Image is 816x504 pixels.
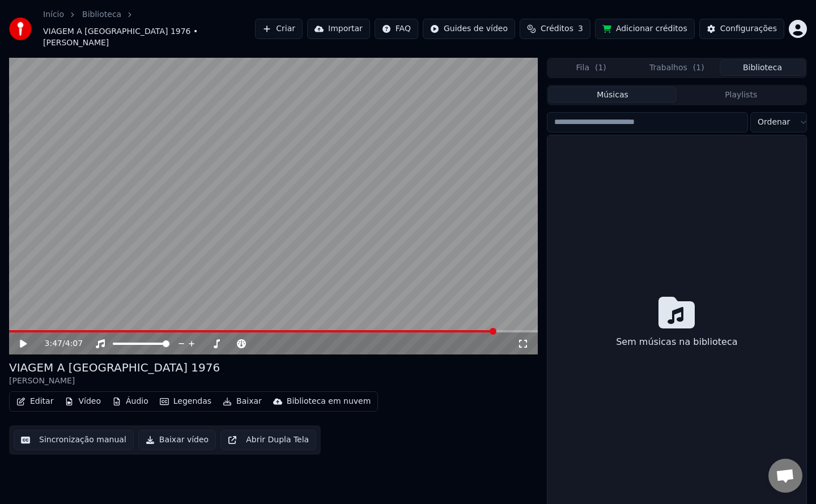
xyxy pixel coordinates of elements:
[634,59,720,76] button: Trabalhos
[541,23,573,35] span: Créditos
[82,9,121,20] a: Biblioteca
[307,19,370,39] button: Importar
[108,394,153,409] button: Áudio
[611,331,742,353] div: Sem músicas na biblioteca
[12,394,58,409] button: Editar
[520,19,590,39] button: Créditos3
[720,23,777,35] div: Configurações
[43,26,255,49] span: VIAGEM A [GEOGRAPHIC_DATA] 1976 • [PERSON_NAME]
[549,59,634,76] button: Fila
[9,375,220,387] div: [PERSON_NAME]
[14,430,134,450] button: Sincronização manual
[595,19,695,39] button: Adicionar créditos
[43,9,64,20] a: Início
[693,62,704,74] span: ( 1 )
[255,19,303,39] button: Criar
[220,430,316,450] button: Abrir Dupla Tela
[9,360,220,375] div: VIAGEM A [GEOGRAPHIC_DATA] 1976
[43,9,255,49] nav: breadcrumb
[45,338,72,349] div: /
[578,23,583,35] span: 3
[549,87,677,103] button: Músicas
[287,396,371,407] div: Biblioteca em nuvem
[138,430,216,450] button: Baixar vídeo
[699,19,784,39] button: Configurações
[595,62,606,74] span: ( 1 )
[677,87,805,103] button: Playlists
[65,338,83,349] span: 4:07
[758,117,790,128] span: Ordenar
[218,394,266,409] button: Baixar
[45,338,62,349] span: 3:47
[375,19,418,39] button: FAQ
[60,394,105,409] button: Vídeo
[423,19,515,39] button: Guides de vídeo
[9,18,32,40] img: youka
[720,59,805,76] button: Biblioteca
[155,394,216,409] button: Legendas
[768,459,802,493] div: Open chat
